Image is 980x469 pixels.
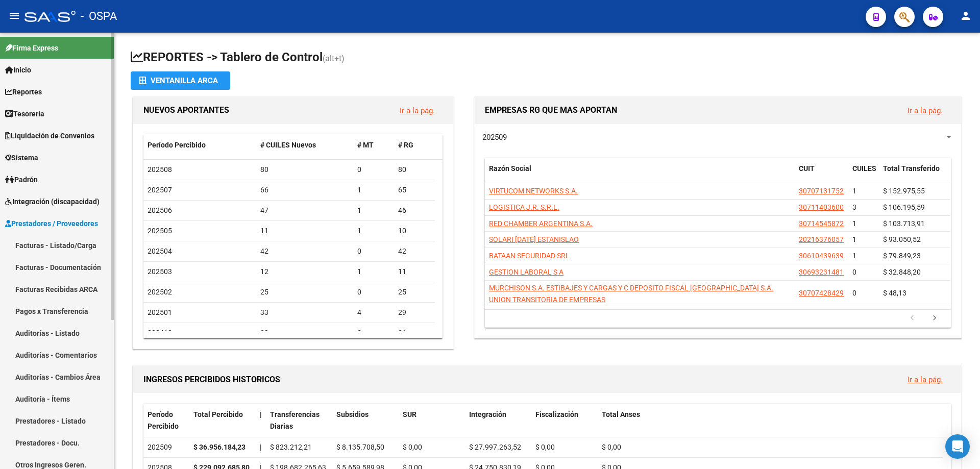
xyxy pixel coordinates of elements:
[883,289,906,297] span: $ 48,13
[469,410,506,418] span: Integración
[148,441,185,453] div: 202509
[148,410,179,430] span: Período Percibido
[403,410,416,418] span: SUR
[489,164,531,172] span: Razón Social
[485,158,795,191] datatable-header-cell: Razón Social
[852,187,856,195] span: 1
[260,286,350,298] div: 25
[883,268,921,276] span: $ 32.848,20
[795,158,848,191] datatable-header-cell: CUIT
[260,327,350,339] div: 39
[899,370,951,389] button: Ir a la pág.
[394,134,435,156] datatable-header-cell: # RG
[398,286,431,298] div: 25
[260,266,350,278] div: 12
[5,108,44,119] span: Tesorería
[852,252,856,260] span: 1
[357,225,390,237] div: 1
[5,42,58,54] span: Firma Express
[260,141,316,149] span: # CUILES Nuevos
[357,205,390,216] div: 1
[489,252,570,260] span: BATAAN SEGURIDAD SRL
[535,443,555,451] span: $ 0,00
[489,268,563,276] span: GESTION LABORAL S A
[8,10,20,22] mat-icon: menu
[469,443,521,451] span: $ 27.997.263,52
[398,184,431,196] div: 65
[852,235,856,243] span: 1
[398,225,431,237] div: 10
[357,245,390,257] div: 0
[148,247,172,255] span: 202504
[143,404,189,437] datatable-header-cell: Período Percibido
[960,10,972,22] mat-icon: person
[489,284,773,304] span: MURCHISON S.A. ESTIBAJES Y CARGAS Y C DEPOSITO FISCAL [GEOGRAPHIC_DATA] S.A. UNION TRANSITORIA DE...
[270,410,320,430] span: Transferencias Diarias
[5,130,94,141] span: Liquidación de Convenios
[148,227,172,235] span: 202505
[482,133,507,142] span: 202509
[5,64,31,76] span: Inicio
[260,245,350,257] div: 42
[899,101,951,120] button: Ir a la pág.
[270,443,312,451] span: $ 823.212,21
[799,235,844,243] span: 20216376057
[883,219,925,228] span: $ 103.713,91
[260,184,350,196] div: 66
[143,375,280,384] span: INGRESOS PERCIBIDOS HISTORICOS
[852,219,856,228] span: 1
[799,252,844,260] span: 30610439639
[148,329,172,337] span: 202412
[883,252,921,260] span: $ 79.849,23
[848,158,879,191] datatable-header-cell: CUILES
[399,404,465,437] datatable-header-cell: SUR
[883,187,925,195] span: $ 152.975,55
[357,164,390,176] div: 0
[148,288,172,296] span: 202502
[902,313,922,324] a: go to previous page
[489,187,578,195] span: VIRTUCOM NETWORKS S.A.
[260,443,261,451] span: |
[531,404,598,437] datatable-header-cell: Fiscalización
[332,404,399,437] datatable-header-cell: Subsidios
[357,266,390,278] div: 1
[489,203,559,211] span: LOGISTICA J.R. S.R.L.
[5,218,98,229] span: Prestadores / Proveedores
[5,174,38,185] span: Padrón
[852,289,856,297] span: 0
[398,164,431,176] div: 80
[266,404,332,437] datatable-header-cell: Transferencias Diarias
[852,164,876,172] span: CUILES
[602,410,640,418] span: Total Anses
[143,105,229,115] span: NUEVOS APORTANTES
[260,164,350,176] div: 80
[131,49,964,67] h1: REPORTES -> Tablero de Control
[189,404,256,437] datatable-header-cell: Total Percibido
[5,152,38,163] span: Sistema
[799,187,844,195] span: 30707131752
[143,134,256,156] datatable-header-cell: Período Percibido
[357,286,390,298] div: 0
[883,203,925,211] span: $ 106.195,59
[485,105,617,115] span: EMPRESAS RG QUE MAS APORTAN
[148,165,172,174] span: 202508
[398,205,431,216] div: 46
[398,266,431,278] div: 11
[148,308,172,316] span: 202501
[323,54,345,63] span: (alt+t)
[799,268,844,276] span: 30693231481
[535,410,578,418] span: Fiscalización
[5,86,42,97] span: Reportes
[193,410,243,418] span: Total Percibido
[193,443,246,451] strong: $ 36.956.184,23
[403,443,422,451] span: $ 0,00
[398,307,431,318] div: 29
[139,71,222,90] div: Ventanilla ARCA
[489,219,593,228] span: RED CHAMBER ARGENTINA S.A.
[5,196,100,207] span: Integración (discapacidad)
[357,141,374,149] span: # MT
[883,164,940,172] span: Total Transferido
[260,205,350,216] div: 47
[799,289,844,297] span: 30707428429
[260,307,350,318] div: 33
